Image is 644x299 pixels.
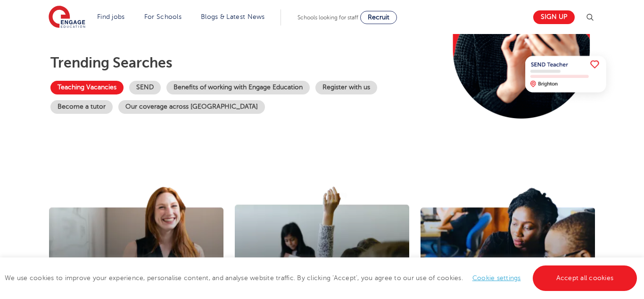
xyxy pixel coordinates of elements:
a: Find jobs [97,13,125,20]
a: SEND [129,81,161,94]
a: Recruit [360,11,397,24]
a: Register with us [315,81,377,94]
a: Blogs & Latest News [201,13,265,20]
a: Benefits of working with Engage Education [166,81,310,94]
a: For Schools [144,13,182,20]
a: Cookie settings [472,274,521,282]
span: Recruit [368,14,389,21]
a: Sign up [533,10,575,24]
a: Our coverage across [GEOGRAPHIC_DATA] [118,100,265,114]
a: Become a tutor [50,100,113,114]
span: We use cookies to improve your experience, personalise content, and analyse website traffic. By c... [5,274,639,282]
img: Engage Education [49,6,85,29]
p: Trending searches [50,54,431,71]
span: Schools looking for staff [297,14,358,21]
a: Accept all cookies [533,265,637,291]
a: Teaching Vacancies [50,81,124,94]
